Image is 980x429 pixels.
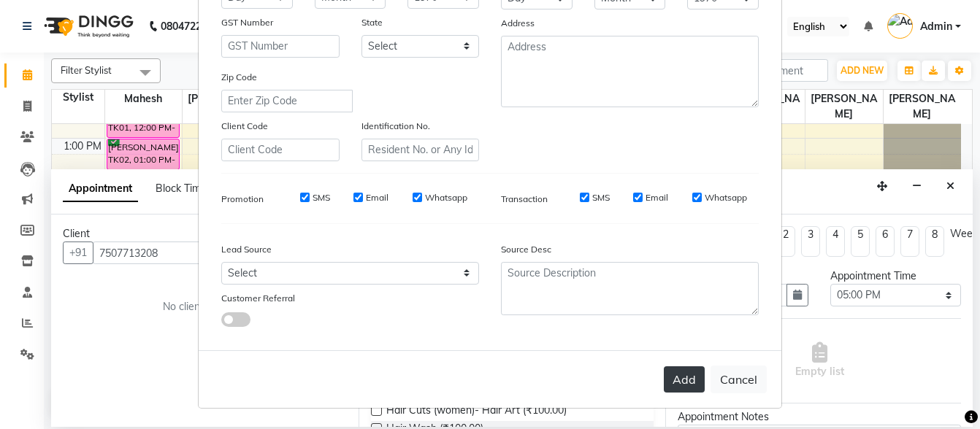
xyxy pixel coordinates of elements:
input: Resident No. or Any Id [361,139,480,161]
label: GST Number [221,16,273,29]
label: Email [366,191,388,204]
label: Whatsapp [705,191,747,204]
label: SMS [592,191,610,204]
button: Cancel [711,366,767,393]
label: Client Code [221,120,268,133]
label: Customer Referral [221,292,295,305]
label: Address [501,17,535,30]
input: Client Code [221,139,340,161]
label: Promotion [221,193,264,206]
label: Identification No. [361,120,430,133]
input: GST Number [221,35,340,58]
label: Zip Code [221,71,257,84]
button: Add [664,366,705,393]
label: Source Desc [501,243,551,256]
label: Lead Source [221,243,272,256]
label: Whatsapp [425,191,467,204]
label: Transaction [501,193,548,206]
input: Enter Zip Code [221,90,353,112]
label: SMS [313,191,330,204]
label: State [361,16,383,29]
label: Email [646,191,668,204]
